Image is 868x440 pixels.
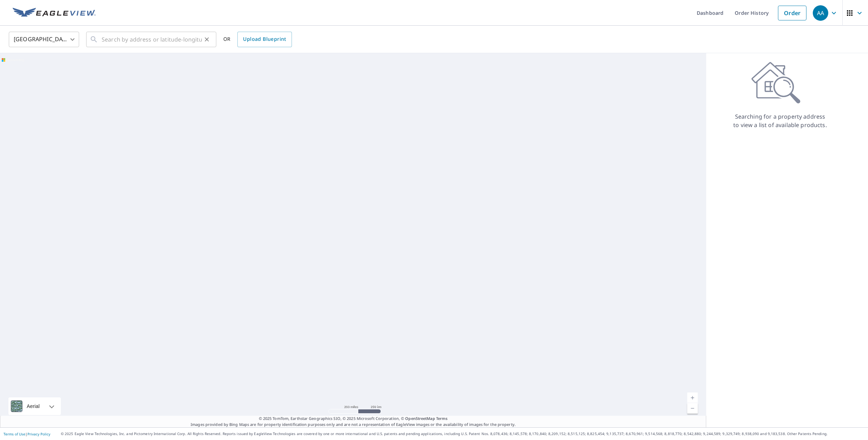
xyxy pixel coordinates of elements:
a: Order [778,6,806,20]
span: © 2025 TomTom, Earthstar Geographics SIO, © 2025 Microsoft Corporation, © [259,416,448,422]
button: Clear [202,34,212,44]
a: Privacy Policy [27,432,50,436]
span: Upload Blueprint [243,35,286,44]
a: Terms of Use [4,432,25,436]
input: Search by address or latitude-longitude [102,30,202,49]
a: Current Level 5, Zoom Out [687,403,698,414]
p: © 2025 Eagle View Technologies, Inc. and Pictometry International Corp. All Rights Reserved. Repo... [61,431,864,436]
div: Aerial [25,397,42,415]
div: [GEOGRAPHIC_DATA] [9,30,79,49]
a: Terms [436,416,448,421]
div: Aerial [8,397,61,415]
p: Searching for a property address to view a list of available products. [733,112,827,129]
p: | [4,432,50,436]
img: EV Logo [13,8,96,18]
div: OR [223,32,292,47]
div: AA [813,5,828,21]
a: Current Level 5, Zoom In [687,392,698,403]
a: Upload Blueprint [237,32,292,47]
a: OpenStreetMap [405,416,435,421]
